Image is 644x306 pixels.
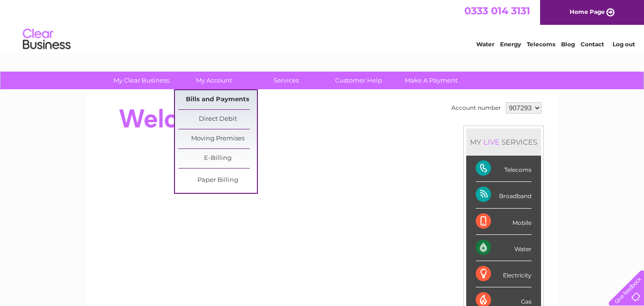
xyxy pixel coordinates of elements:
a: 0333 014 3131 [464,5,530,17]
a: Direct Debit [178,110,257,129]
a: Bills and Payments [178,90,257,109]
a: Log out [613,41,635,48]
div: Telecoms [476,156,532,182]
div: Water [476,235,532,261]
a: Customer Help [319,72,398,89]
a: Water [476,41,494,48]
div: Mobile [476,209,532,235]
a: Moving Premises [178,129,257,148]
a: Contact [581,41,604,48]
img: logo.png [22,25,71,54]
a: Paper Billing [178,171,257,190]
a: Energy [500,41,521,48]
div: Electricity [476,261,532,287]
a: E-Billing [178,149,257,168]
div: Clear Business is a trading name of Verastar Limited (registered in [GEOGRAPHIC_DATA] No. 3667643... [97,5,548,46]
a: My Clear Business [102,72,181,89]
div: MY SERVICES [466,128,541,156]
td: Account number [449,100,503,116]
a: Make A Payment [392,72,470,89]
a: Services [247,72,326,89]
a: Blog [561,41,575,48]
div: LIVE [481,137,501,147]
a: My Account [174,72,253,89]
div: Broadband [476,182,532,208]
a: Telecoms [527,41,555,48]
